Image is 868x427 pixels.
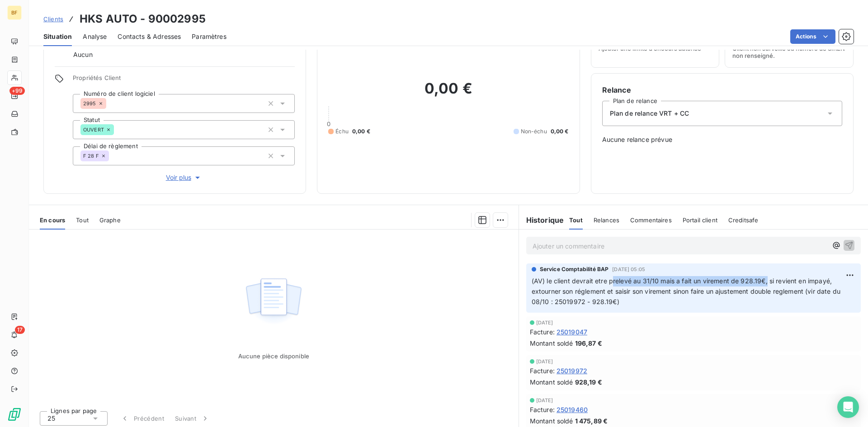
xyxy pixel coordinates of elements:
[530,338,573,348] span: Montant soldé
[109,152,116,160] input: Ajouter une valeur
[118,32,181,41] span: Contacts & Adresses
[83,153,99,159] span: F 28 F
[76,216,89,224] span: Tout
[594,216,619,224] span: Relances
[40,216,65,224] span: En cours
[532,277,842,305] span: (AV) le client devrait etre prelevé au 31/10 mais a fait un virement de 928.19€, si revient en im...
[557,366,587,375] span: 25019972
[610,109,689,118] span: Plan de relance VRT + CC
[575,338,602,348] span: 196,87 €
[80,11,206,27] h3: HKS AUTO - 90002995
[683,216,717,224] span: Portail client
[7,5,22,20] div: BF
[83,101,96,106] span: 2995
[335,127,349,136] span: Échu
[192,32,226,41] span: Paramètres
[732,45,846,59] span: Client non surveillé ou numéro de SIREN non renseigné.
[114,126,121,134] input: Ajouter une valeur
[530,327,555,337] span: Facture :
[7,407,22,422] img: Logo LeanPay
[43,15,63,23] span: Clients
[83,32,107,41] span: Analyse
[540,265,609,273] span: Service Comptabilité BAP
[790,29,835,44] button: Actions
[530,416,573,426] span: Montant soldé
[530,366,555,375] span: Facture :
[166,173,202,182] span: Voir plus
[530,405,555,414] span: Facture :
[43,14,63,23] a: Clients
[47,414,55,423] span: 25
[575,416,608,426] span: 1 475,89 €
[602,135,842,144] span: Aucune relance prévue
[238,352,309,360] span: Aucune pièce disponible
[327,120,330,127] span: 0
[43,32,72,41] span: Situation
[557,405,588,414] span: 25019460
[73,173,295,183] button: Voir plus
[612,267,645,272] span: [DATE] 05:05
[630,216,672,224] span: Commentaires
[73,50,93,59] span: Aucun
[9,87,25,95] span: +99
[557,327,587,337] span: 25019047
[519,215,564,225] h6: Historique
[15,326,25,334] span: 17
[99,216,121,224] span: Graphe
[569,216,583,224] span: Tout
[73,74,295,87] span: Propriétés Client
[83,127,104,132] span: OUVERT
[352,127,370,136] span: 0,00 €
[530,377,573,387] span: Montant soldé
[575,377,602,387] span: 928,19 €
[551,127,569,136] span: 0,00 €
[245,273,302,329] img: Empty state
[521,127,547,136] span: Non-échu
[328,80,568,107] h2: 0,00 €
[536,359,553,364] span: [DATE]
[536,320,553,325] span: [DATE]
[728,216,759,224] span: Creditsafe
[106,99,113,108] input: Ajouter une valeur
[602,84,842,95] h6: Relance
[837,396,859,418] div: Open Intercom Messenger
[536,398,553,403] span: [DATE]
